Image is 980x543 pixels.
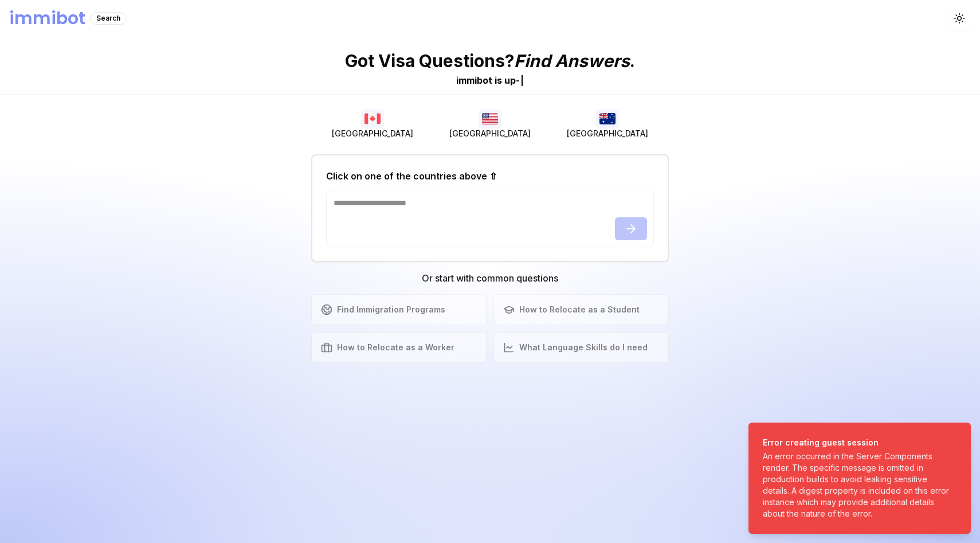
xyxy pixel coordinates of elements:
[9,8,85,29] h1: immibot
[361,110,384,128] img: Canada flag
[345,50,635,71] p: Got Visa Questions? .
[332,128,413,139] span: [GEOGRAPHIC_DATA]
[596,110,619,128] img: Australia flag
[456,73,502,87] div: immibot is
[311,271,669,285] h3: Or start with common questions
[504,75,520,86] span: u p -
[90,12,127,25] div: Search
[449,128,531,139] span: [GEOGRAPHIC_DATA]
[514,50,630,71] span: Find Answers
[763,437,952,448] div: Error creating guest session
[567,128,648,139] span: [GEOGRAPHIC_DATA]
[763,451,952,519] div: An error occurred in the Server Components render. The specific message is omitted in production ...
[326,169,497,183] h2: Click on one of the countries above ⇧
[479,110,501,128] img: USA flag
[520,75,524,86] span: |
